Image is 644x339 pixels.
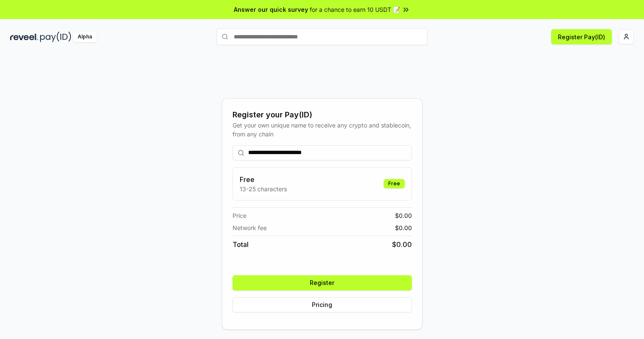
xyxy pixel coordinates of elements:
[310,5,400,14] span: for a chance to earn 10 USDT 📝
[240,184,287,193] p: 13-25 characters
[233,239,249,250] span: Total
[233,297,412,312] button: Pricing
[551,29,612,44] button: Register Pay(ID)
[10,32,38,42] img: reveel_dark
[233,275,412,290] button: Register
[40,32,71,42] img: pay_id
[73,32,97,42] div: Alpha
[234,5,308,14] span: Answer our quick survey
[240,174,287,184] h3: Free
[233,211,246,220] span: Price
[395,223,412,232] span: $ 0.00
[233,223,267,232] span: Network fee
[233,109,412,121] div: Register your Pay(ID)
[384,179,405,188] div: Free
[233,121,412,138] div: Get your own unique name to receive any crypto and stablecoin, from any chain
[392,239,412,250] span: $ 0.00
[395,211,412,220] span: $ 0.00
